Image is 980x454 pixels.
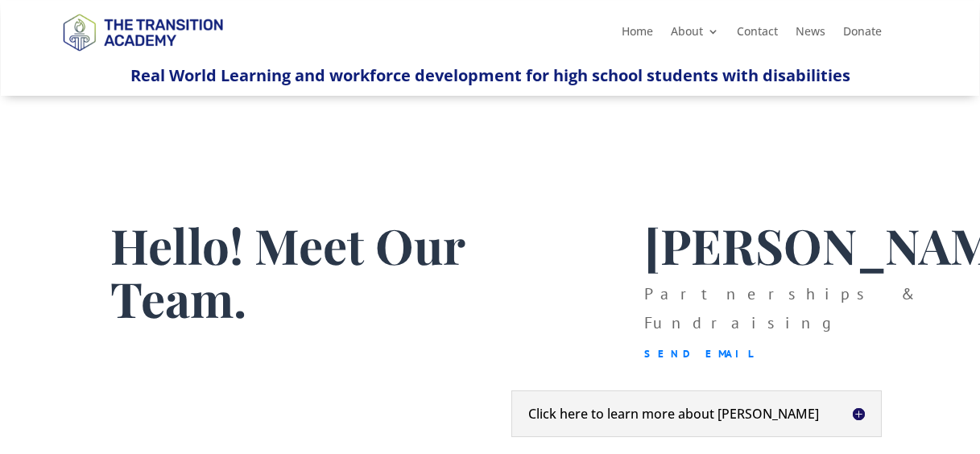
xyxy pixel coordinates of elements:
[56,3,229,60] img: TTA Brand_TTA Primary Logo_Horizontal_Light BG
[110,213,465,330] span: Hello! Meet Our Team.
[622,26,653,43] a: Home
[843,26,882,43] a: Donate
[130,64,850,86] span: Real World Learning and workforce development for high school students with disabilities
[644,283,915,333] span: Partnerships & Fundraising
[528,407,865,420] h5: Click here to learn more about [PERSON_NAME]
[644,347,755,361] a: Send Email
[796,26,825,43] a: News
[671,26,719,43] a: About
[56,48,229,64] a: Logo-Noticias
[737,26,778,43] a: Contact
